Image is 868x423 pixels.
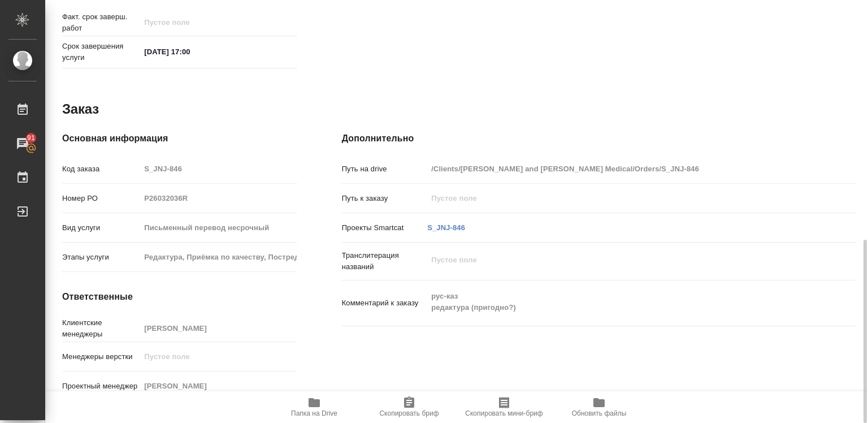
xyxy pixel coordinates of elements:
span: Обновить файлы [572,409,627,417]
p: Транслитерация названий [342,250,428,273]
input: Пустое поле [140,219,296,236]
p: Менеджеры верстки [62,351,140,362]
h2: Заказ [62,100,99,118]
button: Обновить файлы [552,391,646,423]
input: Пустое поле [140,348,296,365]
input: ✎ Введи что-нибудь [140,44,239,60]
input: Пустое поле [427,161,813,177]
button: Скопировать мини-бриф [457,391,552,423]
span: 91 [20,132,42,144]
p: Путь на drive [342,163,428,175]
p: Комментарий к заказу [342,297,428,309]
button: Папка на Drive [267,391,362,423]
p: Код заказа [62,163,140,175]
input: Пустое поле [140,320,296,336]
a: 91 [3,130,42,158]
h4: Основная информация [62,132,297,145]
p: Факт. срок заверш. работ [62,11,140,34]
a: S_JNJ-846 [427,223,465,232]
p: Клиентские менеджеры [62,317,140,340]
p: Номер РО [62,193,140,204]
input: Пустое поле [140,161,296,177]
h4: Ответственные [62,290,297,304]
h4: Дополнительно [342,132,856,145]
span: Скопировать бриф [379,409,439,417]
input: Пустое поле [140,14,239,31]
p: Вид услуги [62,222,140,234]
input: Пустое поле [140,249,296,265]
p: Проектный менеджер [62,381,140,392]
p: Этапы услуги [62,252,140,263]
textarea: рус-каз редактура (пригодно?) [427,287,813,317]
p: Проекты Smartcat [342,222,428,234]
input: Пустое поле [140,190,296,206]
p: Срок завершения услуги [62,41,140,63]
span: Папка на Drive [291,409,337,417]
input: Пустое поле [427,190,813,206]
button: Скопировать бриф [362,391,457,423]
p: Путь к заказу [342,193,428,204]
span: Скопировать мини-бриф [465,409,542,417]
input: Пустое поле [140,378,296,394]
